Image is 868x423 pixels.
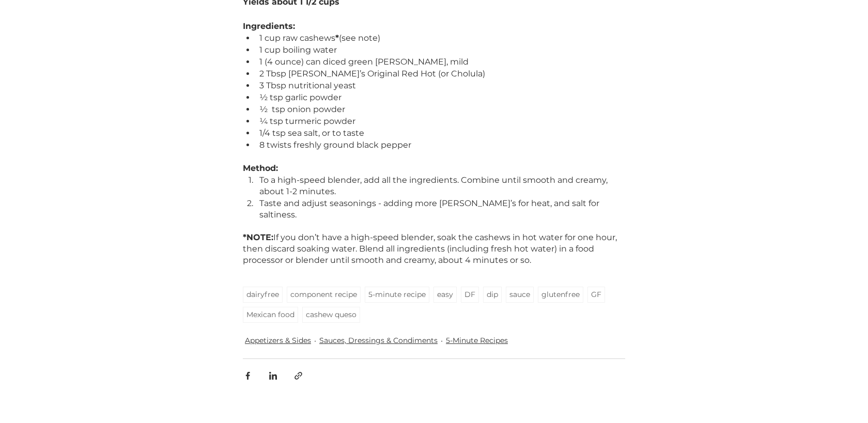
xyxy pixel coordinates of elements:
span: 8 twists freshly ground black pepper [259,140,411,150]
a: component recipe [287,287,361,303]
button: Share via Facebook [243,371,253,381]
a: 5-minute recipe [365,287,429,303]
span: 1 cup boiling water [259,45,337,55]
nav: Tags [243,287,625,323]
span: 1 cup raw cashews [259,33,335,43]
a: GF [587,287,605,303]
a: DF [461,287,479,303]
a: glutenfree [538,287,583,303]
span: Method: [243,163,278,173]
a: Sauces, Dressings & Condiments [319,335,438,346]
span: To a high-speed blender, add all the ingredients. Combine until smooth and creamy, about 1-2 minu... [259,175,610,196]
span: 2 Tbsp [PERSON_NAME]’s Original Red Hot (or Cholula) [259,69,485,79]
a: sauce [506,287,534,303]
span: (see note) [339,33,380,43]
span: ½ tsp onion powder [259,104,345,114]
ul: Post categories [243,333,625,348]
span: Ingredients: [243,21,295,31]
a: easy [433,287,457,303]
button: Share via link [293,371,303,381]
a: dip [483,287,502,303]
span: 1/4 tsp sea salt, or to taste [259,128,364,138]
a: Appetizers & Sides [245,335,311,346]
a: 5-Minute Recipes [446,335,508,346]
span: Taste and adjust seasonings - adding more [PERSON_NAME]’s for heat, and salt for saltiness. [259,198,601,220]
span: *NOTE: [243,232,273,242]
span: If you don’t have a high-speed blender, soak the cashews in hot water for one hour, then discard ... [243,232,619,265]
span: 3 Tbsp nutritional yeast [259,81,356,90]
a: dairyfree [243,287,283,303]
a: Mexican food [243,307,298,323]
button: Share via LinkedIn [268,371,278,381]
a: cashew queso [302,307,360,323]
span: 1 (4 ounce) can diced green [PERSON_NAME], mild [259,57,469,67]
span: ½ tsp garlic powder [259,92,342,102]
span: ¼ tsp turmeric powder [259,116,355,126]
